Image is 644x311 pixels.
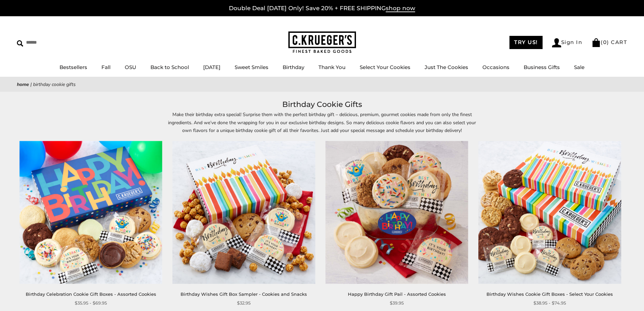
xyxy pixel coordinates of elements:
[592,39,627,45] a: (0) CART
[17,37,97,48] input: Search
[17,81,627,88] nav: breadcrumbs
[509,36,543,49] a: TRY US!
[326,141,468,284] img: Happy Birthday Gift Pail - Assorted Cookies
[603,39,607,45] span: 0
[30,81,32,88] span: |
[237,299,251,307] span: $32.95
[360,64,410,70] a: Select Your Cookies
[172,141,315,284] img: Birthday Wishes Gift Box Sampler - Cookies and Snacks
[150,64,189,70] a: Back to School
[552,38,582,47] a: Sign In
[318,64,345,70] a: Thank You
[20,141,162,284] img: Birthday Celebration Cookie Gift Boxes - Assorted Cookies
[482,64,509,70] a: Occasions
[167,111,478,134] p: Make their birthday extra special! Surprise them with the perfect birthday gift – delicious, prem...
[348,291,446,297] a: Happy Birthday Gift Pail - Assorted Cookies
[288,31,356,53] img: C.KRUEGER'S
[26,291,156,297] a: Birthday Celebration Cookie Gift Boxes - Assorted Cookies
[203,64,220,70] a: [DATE]
[524,64,560,70] a: Business Gifts
[59,64,87,70] a: Bestsellers
[229,5,415,12] a: Double Deal [DATE] Only! Save 20% + FREE SHIPPINGshop now
[486,291,613,297] a: Birthday Wishes Cookie Gift Boxes - Select Your Cookies
[235,64,268,70] a: Sweet Smiles
[552,38,561,47] img: Account
[533,299,566,307] span: $38.95 - $74.95
[592,38,601,47] img: Bag
[390,299,404,307] span: $39.95
[181,291,307,297] a: Birthday Wishes Gift Box Sampler - Cookies and Snacks
[33,81,76,88] span: Birthday Cookie Gifts
[27,98,617,111] h1: Birthday Cookie Gifts
[283,64,304,70] a: Birthday
[125,64,136,70] a: OSU
[574,64,585,70] a: Sale
[17,81,29,88] a: Home
[75,299,107,307] span: $35.95 - $69.95
[17,40,23,47] img: Search
[425,64,468,70] a: Just The Cookies
[101,64,111,70] a: Fall
[478,141,621,284] img: Birthday Wishes Cookie Gift Boxes - Select Your Cookies
[386,5,415,12] span: shop now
